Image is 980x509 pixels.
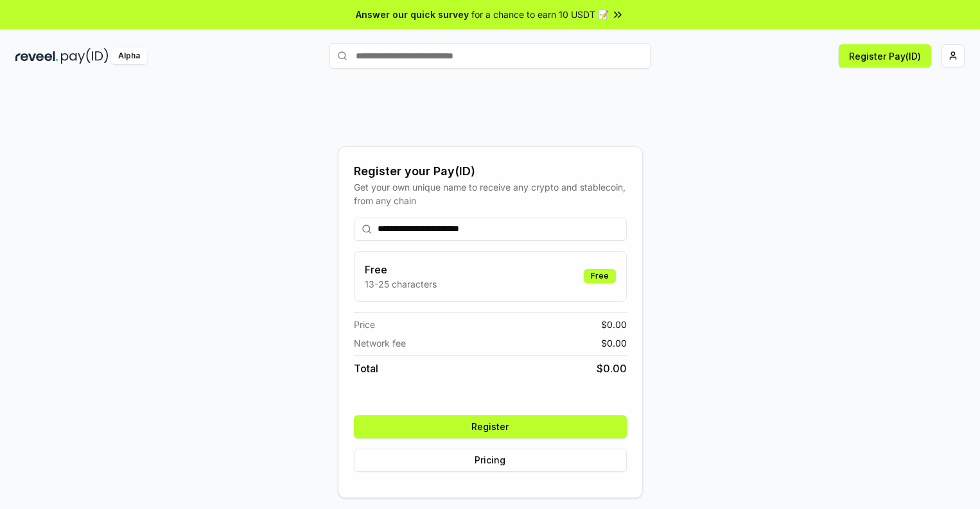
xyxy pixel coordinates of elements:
[354,415,627,438] button: Register
[354,162,627,180] div: Register your Pay(ID)
[839,44,931,67] button: Register Pay(ID)
[15,48,58,64] img: reveel_dark
[584,269,616,283] div: Free
[471,8,609,21] span: for a chance to earn 10 USDT 📝
[354,336,406,350] span: Network fee
[365,262,437,277] h3: Free
[354,449,627,472] button: Pricing
[601,336,627,350] span: $ 0.00
[601,318,627,331] span: $ 0.00
[61,48,109,64] img: pay_id
[111,48,147,64] div: Alpha
[354,361,378,376] span: Total
[356,8,469,21] span: Answer our quick survey
[365,277,437,291] p: 13-25 characters
[354,180,627,207] div: Get your own unique name to receive any crypto and stablecoin, from any chain
[597,361,627,376] span: $ 0.00
[354,318,375,331] span: Price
